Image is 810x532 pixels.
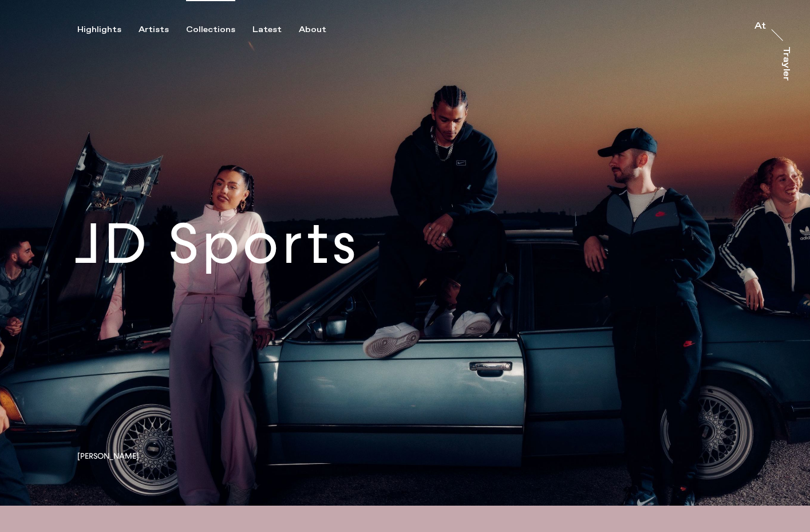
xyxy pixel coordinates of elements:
[299,25,343,35] button: About
[754,22,766,33] a: At
[139,25,186,35] button: Artists
[186,25,252,35] button: Collections
[252,25,299,35] button: Latest
[139,25,169,35] div: Artists
[186,25,235,35] div: Collections
[77,25,121,35] div: Highlights
[779,46,791,93] a: Trayler
[77,25,139,35] button: Highlights
[299,25,326,35] div: About
[252,25,282,35] div: Latest
[781,46,791,81] div: Trayler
